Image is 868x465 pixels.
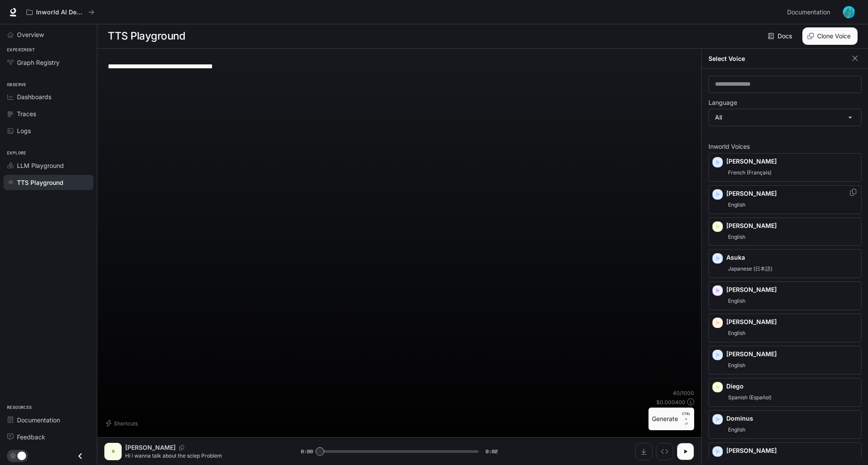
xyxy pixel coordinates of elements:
[17,161,64,170] span: LLM Playground
[726,253,858,262] p: Asuka
[726,350,858,358] p: [PERSON_NAME]
[726,328,747,338] span: English
[726,157,858,166] p: [PERSON_NAME]
[17,30,44,39] span: Overview
[682,411,691,422] p: CTRL +
[708,100,737,106] p: Language
[726,264,774,274] span: Japanese (日本語)
[840,3,858,21] button: User avatar
[656,398,685,406] p: $ 0.000400
[726,446,858,455] p: [PERSON_NAME]
[673,389,694,397] p: 40 / 1000
[649,408,694,430] button: GenerateCTRL +⏎
[3,27,93,42] a: Overview
[17,432,45,442] span: Feedback
[23,3,98,21] button: All workspaces
[726,360,747,371] span: English
[726,382,858,391] p: Diego
[104,416,141,430] button: Shortcuts
[486,447,498,456] span: 0:02
[709,109,861,126] div: All
[3,175,93,190] a: TTS Playground
[125,443,176,452] p: [PERSON_NAME]
[843,6,855,18] img: User avatar
[726,414,858,423] p: Dominus
[726,221,858,230] p: [PERSON_NAME]
[3,158,93,173] a: LLM Playground
[17,92,51,101] span: Dashboards
[17,415,60,425] span: Documentation
[17,126,31,135] span: Logs
[108,27,185,45] h1: TTS Playground
[766,27,795,45] a: Docs
[17,178,63,187] span: TTS Playground
[726,425,747,435] span: English
[726,318,858,326] p: [PERSON_NAME]
[3,429,93,445] a: Feedback
[708,144,861,150] p: Inworld Voices
[301,447,313,456] span: 0:00
[849,189,858,196] button: Copy Voice ID
[635,443,652,460] button: Download audio
[36,9,85,16] p: Inworld AI Demos
[787,7,830,18] span: Documentation
[726,232,747,242] span: English
[802,27,858,45] button: Clone Voice
[682,411,691,427] p: ⏎
[726,285,858,294] p: [PERSON_NAME]
[784,3,837,21] a: Documentation
[3,55,93,70] a: Graph Registry
[3,123,93,138] a: Logs
[3,89,93,104] a: Dashboards
[17,451,26,460] span: Dark mode toggle
[726,392,773,403] span: Spanish (Español)
[70,447,90,465] button: Close drawer
[726,200,747,210] span: English
[17,58,60,67] span: Graph Registry
[125,452,280,459] p: Hi i wanna talk about the sclep Problem
[17,109,36,118] span: Traces
[3,412,93,428] a: Documentation
[726,296,747,306] span: English
[3,106,93,121] a: Traces
[176,445,188,450] button: Copy Voice ID
[106,445,120,458] div: A
[726,189,858,198] p: [PERSON_NAME]
[726,167,773,178] span: French (Français)
[656,443,673,460] button: Inspect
